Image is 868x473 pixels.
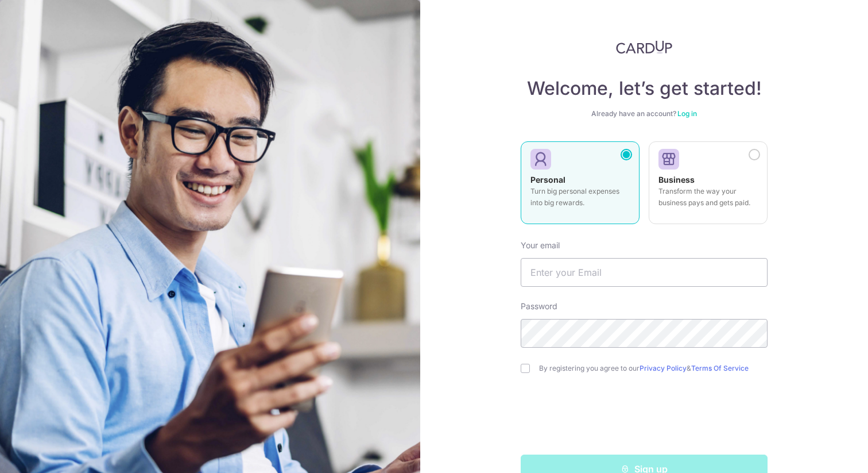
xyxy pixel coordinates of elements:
label: Password [521,301,557,312]
p: Transform the way your business pays and gets paid. [658,186,758,209]
a: Personal Turn big personal expenses into big rewards. [521,141,640,231]
img: CardUp Logo [616,40,672,54]
a: Privacy Policy [640,364,687,372]
iframe: reCAPTCHA [557,396,731,441]
p: Turn big personal expenses into big rewards. [530,186,630,209]
a: Business Transform the way your business pays and gets paid. [649,141,768,231]
label: Your email [521,240,560,251]
label: By registering you agree to our & [539,364,768,373]
strong: Personal [530,175,565,184]
a: Terms Of Service [691,364,749,372]
strong: Business [658,175,695,184]
div: Already have an account? [521,109,768,118]
input: Enter your Email [521,258,768,287]
a: Log in [677,109,697,118]
h4: Welcome, let’s get started! [521,77,768,100]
